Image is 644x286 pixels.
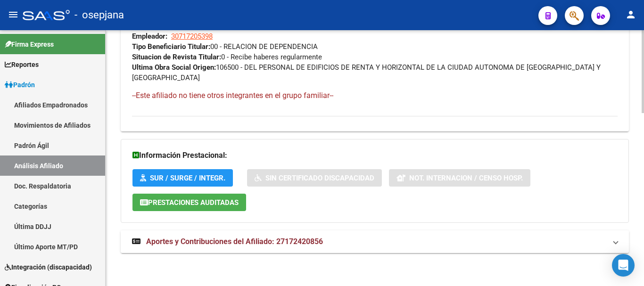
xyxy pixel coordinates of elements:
span: 30717205398 [171,32,213,41]
span: Padrón [5,80,35,90]
span: Prestaciones Auditadas [148,198,239,207]
div: Open Intercom Messenger [612,254,635,277]
button: Sin Certificado Discapacidad [247,169,382,187]
mat-expansion-panel-header: Aportes y Contribuciones del Afiliado: 27172420856 [121,230,629,253]
span: Reportes [5,59,39,70]
span: - osepjana [74,5,124,25]
button: Prestaciones Auditadas [132,194,246,211]
strong: Situacion de Revista Titular: [132,53,221,61]
strong: Ultima Obra Social Origen: [132,63,216,72]
h4: --Este afiliado no tiene otros integrantes en el grupo familiar-- [132,90,618,101]
span: SUR / SURGE / INTEGR. [150,174,225,182]
button: Not. Internacion / Censo Hosp. [389,169,530,187]
strong: Empleador: [132,32,167,41]
mat-icon: menu [8,9,19,20]
span: 0 - Recibe haberes regularmente [132,53,322,61]
mat-icon: person [625,9,636,20]
span: Sin Certificado Discapacidad [265,174,374,182]
span: Firma Express [5,39,54,49]
strong: Tipo Beneficiario Titular: [132,42,210,51]
span: Not. Internacion / Censo Hosp. [409,174,523,182]
span: Aportes y Contribuciones del Afiliado: 27172420856 [146,237,323,246]
h3: Información Prestacional: [132,149,617,162]
span: 00 - RELACION DE DEPENDENCIA [132,42,318,51]
button: SUR / SURGE / INTEGR. [132,169,233,187]
span: 106500 - DEL PERSONAL DE EDIFICIOS DE RENTA Y HORIZONTAL DE LA CIUDAD AUTONOMA DE [GEOGRAPHIC_DAT... [132,63,601,82]
span: Integración (discapacidad) [5,262,92,272]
